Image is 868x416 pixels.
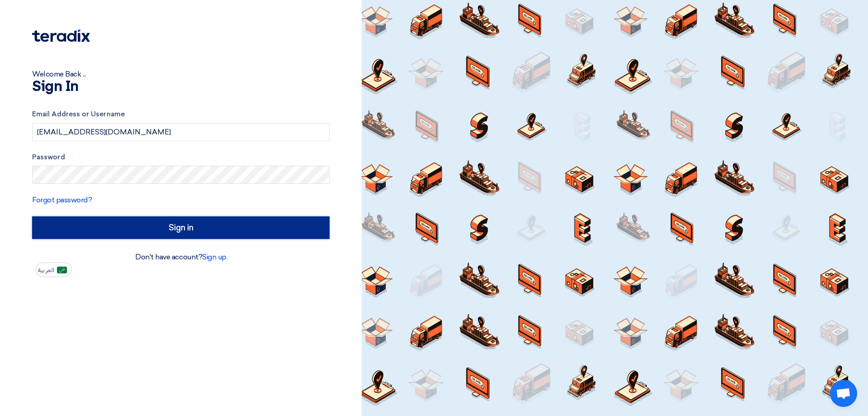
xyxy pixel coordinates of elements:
a: Forgot password? [32,196,92,204]
label: Email Address or Username [32,109,330,120]
div: Don't have account? [32,252,330,263]
h1: Sign In [32,80,330,94]
label: Password [32,152,330,163]
div: Welcome Back ... [32,69,330,80]
img: ar-AR.png [57,267,67,273]
input: Sign in [32,216,330,239]
img: Teradix logo [32,29,90,42]
button: العربية [36,263,72,277]
input: Enter your business email or username [32,123,330,141]
a: Open chat [830,380,857,407]
span: العربية [38,267,54,273]
a: Sign up [202,253,226,261]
